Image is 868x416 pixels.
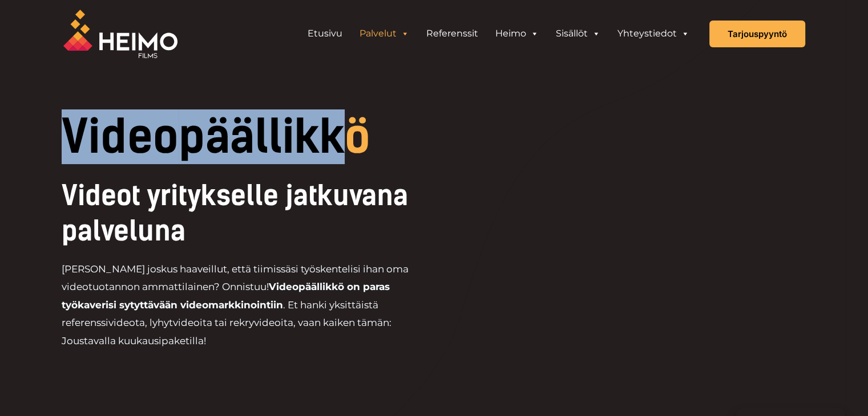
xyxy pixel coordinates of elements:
[351,22,418,45] a: Palvelut
[63,10,177,58] img: Heimo Filmsin logo
[179,109,370,164] span: päällikkö
[487,22,547,45] a: Heimo
[62,260,434,350] p: [PERSON_NAME] joskus haaveillut, että tiimissäsi työskentelisi ihan oma videotuotannon ammattilai...
[547,22,609,45] a: Sisällöt
[62,114,512,160] h1: Video
[293,22,704,45] aside: Header Widget 1
[62,281,390,311] strong: Videopäällikkö on paras työkaverisi sytyttävään videomarkkinointiin
[709,21,805,47] a: Tarjouspyyntö
[299,22,351,45] a: Etusivu
[62,179,408,247] span: Videot yritykselle jatkuvana palveluna
[609,22,698,45] a: Yhteystiedot
[418,22,487,45] a: Referenssit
